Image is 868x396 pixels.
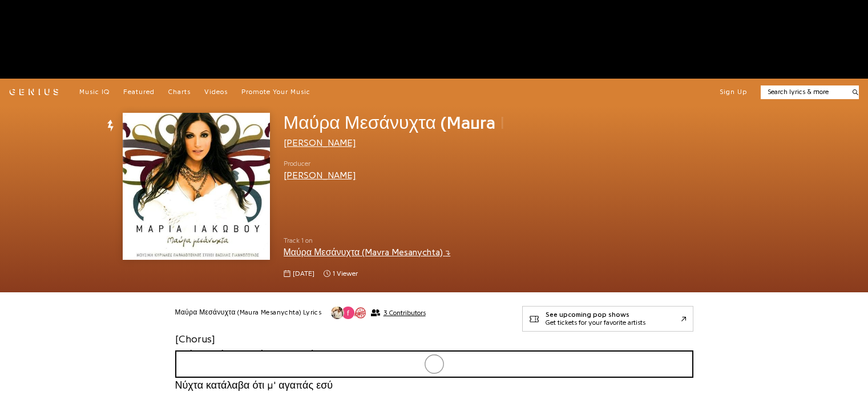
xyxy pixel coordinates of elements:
a: See upcoming pop showsGet tickets for your favorite artists [522,306,693,332]
a: Promote Your Music [241,88,310,97]
a: Music IQ [79,88,110,97]
div: See upcoming pop shows [546,311,645,319]
span: Track 1 on [284,236,504,246]
span: [DATE] [293,269,314,279]
div: Get tickets for your favorite artists [546,319,645,327]
button: 3 Contributors [330,306,425,320]
a: Featured [123,88,155,97]
a: Μαύρα Μεσάνυχτα (Mavra Mesanychta) [284,248,451,257]
span: Μαύρα Μεσάνυχτα (Maura Mesanychta) [284,114,603,132]
h2: Μαύρα Μεσάνυχτα (Maura Mesanychta) Lyrics [175,308,322,317]
a: Videos [204,88,228,97]
span: Promote Your Music [241,88,310,95]
input: Search lyrics & more [761,87,846,97]
span: Producer [284,159,356,169]
span: Charts [168,88,191,95]
a: [PERSON_NAME] [284,138,356,148]
span: Videos [204,88,228,95]
span: Featured [123,88,155,95]
span: Music IQ [79,88,110,95]
img: Cover art for Μαύρα Μεσάνυχτα (Maura Mesanychta) by Maria Iakovou [123,113,270,260]
span: 1 viewer [333,269,358,279]
a: [PERSON_NAME] [284,171,356,180]
span: 1 viewer [324,269,358,279]
button: Sign Up [720,88,747,97]
span: 3 Contributors [383,309,426,317]
a: Charts [168,88,191,97]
